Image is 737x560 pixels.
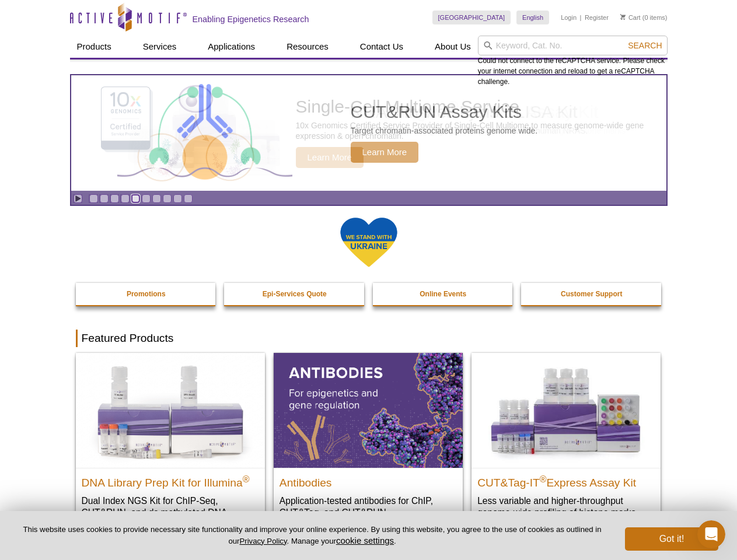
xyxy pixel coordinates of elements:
a: Applications [201,36,262,58]
a: About Us [428,36,478,58]
span: Search [628,41,662,50]
sup: ® [243,474,250,484]
a: Register [585,13,609,22]
a: Go to slide 7 [152,194,161,203]
p: Application-tested antibodies for ChIP, CUT&Tag, and CUT&RUN. [280,495,457,519]
sup: ® [540,474,547,484]
h2: CUT&RUN Assay Kits [351,103,538,121]
img: Your Cart [620,14,626,20]
p: Less variable and higher-throughput genome-wide profiling of histone marks​. [477,495,655,519]
article: CUT&RUN Assay Kits [71,75,666,191]
strong: Promotions [127,290,166,298]
img: CUT&RUN Assay Kits [117,80,292,187]
a: Go to slide 9 [173,194,182,203]
img: DNA Library Prep Kit for Illumina [76,353,265,467]
a: Go to slide 3 [110,194,119,203]
a: Cart [620,13,641,22]
a: English [516,10,549,24]
a: Login [561,13,577,22]
a: Go to slide 4 [121,194,130,203]
a: Resources [280,36,336,58]
h2: Featured Products [76,330,662,347]
a: Privacy Policy [239,537,287,545]
li: (0 items) [620,10,668,24]
h2: CUT&Tag-IT Express Assay Kit [477,471,655,489]
a: [GEOGRAPHIC_DATA] [432,10,511,24]
a: DNA Library Prep Kit for Illumina DNA Library Prep Kit for Illumina® Dual Index NGS Kit for ChIP-... [76,353,265,541]
img: CUT&Tag-IT® Express Assay Kit [471,353,661,467]
a: CUT&Tag-IT® Express Assay Kit CUT&Tag-IT®Express Assay Kit Less variable and higher-throughput ge... [471,353,661,530]
input: Keyword, Cat. No. [478,36,668,55]
a: Customer Support [521,283,662,305]
a: Go to slide 8 [163,194,172,203]
a: Go to slide 5 [131,194,140,203]
img: We Stand With Ukraine [340,216,398,268]
a: Services [136,36,184,58]
p: Target chromatin-associated proteins genome wide. [351,125,538,136]
h2: Enabling Epigenetics Research [193,14,309,24]
img: All Antibodies [274,353,463,467]
button: Search [624,40,665,51]
button: Got it! [625,527,718,551]
a: Go to slide 1 [89,194,98,203]
button: cookie settings [336,535,394,545]
a: Online Events [373,283,514,305]
h2: DNA Library Prep Kit for Illumina [82,471,259,489]
a: Go to slide 2 [100,194,109,203]
a: Epi-Services Quote [224,283,365,305]
a: Contact Us [353,36,410,58]
p: This website uses cookies to provide necessary site functionality and improve your online experie... [19,524,606,547]
strong: Epi-Services Quote [263,290,327,298]
iframe: Intercom live chat [697,520,725,548]
a: Products [70,36,118,58]
a: Toggle autoplay [74,194,82,203]
a: All Antibodies Antibodies Application-tested antibodies for ChIP, CUT&Tag, and CUT&RUN. [274,353,463,530]
li: | [580,10,582,24]
strong: Customer Support [561,290,622,298]
a: Go to slide 6 [142,194,151,203]
p: Dual Index NGS Kit for ChIP-Seq, CUT&RUN, and ds methylated DNA assays. [82,495,259,530]
div: Could not connect to the reCAPTCHA service. Please check your internet connection and reload to g... [478,36,668,87]
span: Learn More [351,142,419,163]
a: Go to slide 10 [184,194,193,203]
a: Promotions [76,283,217,305]
strong: Online Events [420,290,466,298]
a: CUT&RUN Assay Kits CUT&RUN Assay Kits Target chromatin-associated proteins genome wide. Learn More [71,75,666,191]
h2: Antibodies [280,471,457,489]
